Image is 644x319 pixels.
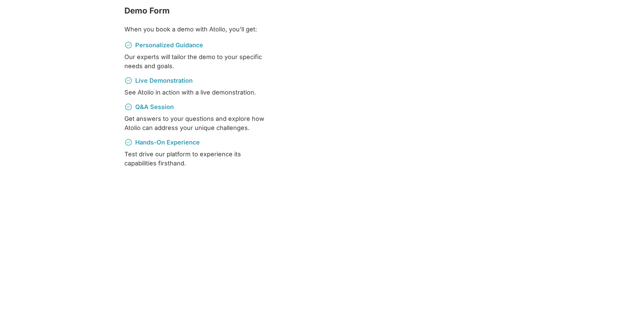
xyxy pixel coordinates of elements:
[124,25,280,34] p: When you book a demo with Atolio, you’ll get:
[135,138,200,147] p: Hands-On Experience
[135,102,174,111] p: Q&A Session
[124,88,280,97] p: See Atolio in action with a live demonstration.
[124,114,280,132] p: Get answers to your questions and explore how Atolio can address your unique challenges.
[124,6,170,16] strong: Demo Form
[124,52,280,71] p: Our experts will tailor the demo to your specific needs and goals.
[135,76,193,85] p: Live Demonstration
[610,287,644,319] iframe: Chat Widget
[124,150,265,168] p: Test drive our platform to experience its capabilities firsthand.
[135,41,203,50] p: Personalized Guidance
